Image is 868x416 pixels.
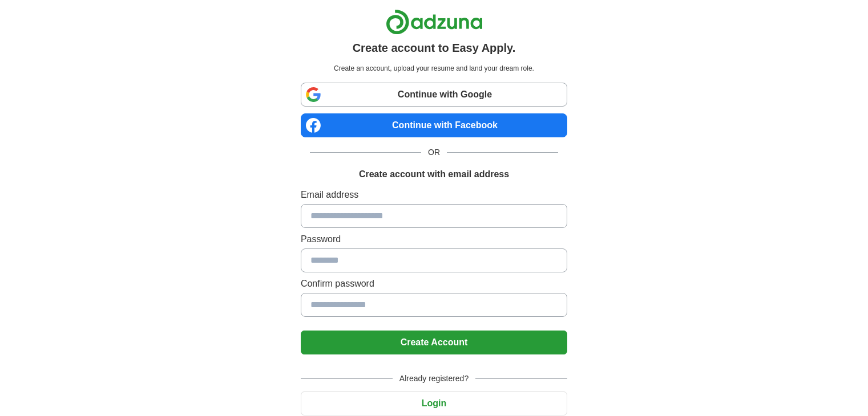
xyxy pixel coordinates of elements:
button: Create Account [301,331,567,354]
a: Continue with Facebook [301,113,567,137]
span: OR [421,146,447,158]
a: Continue with Google [301,83,567,107]
label: Confirm password [301,277,567,291]
a: Login [301,398,567,408]
img: Adzuna logo [386,9,483,35]
label: Password [301,233,567,246]
h1: Create account to Easy Apply. [353,39,516,56]
h1: Create account with email address [359,168,509,181]
span: Already registered? [393,373,475,385]
button: Login [301,391,567,415]
label: Email address [301,188,567,202]
p: Create an account, upload your resume and land your dream role. [303,63,565,74]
